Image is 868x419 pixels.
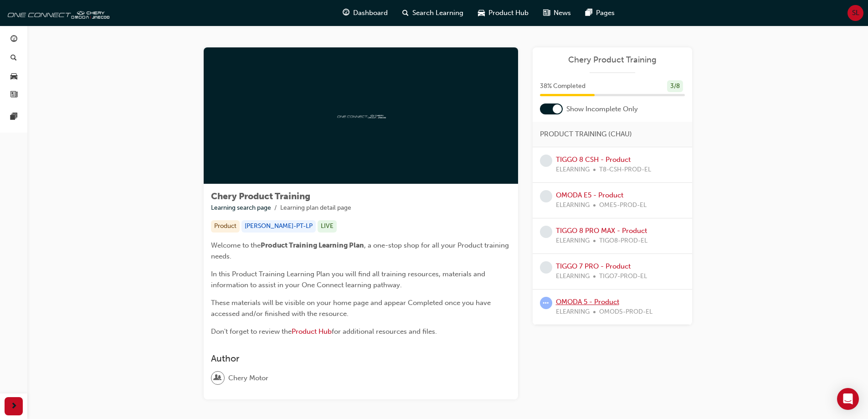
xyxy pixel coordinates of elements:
span: Dashboard [353,8,388,18]
span: News [554,8,571,18]
span: guage-icon [10,36,17,44]
span: , a one-stop shop for all your Product training needs. [211,241,511,260]
li: Learning plan detail page [280,203,351,213]
a: OMODA E5 - Product [556,191,623,199]
span: Product Training Learning Plan [261,241,364,249]
h3: Author [211,353,511,364]
span: ELEARNING [556,271,590,282]
span: OME5-PROD-EL [599,200,647,211]
button: SL [847,5,863,21]
span: learningRecordVerb_ATTEMPT-icon [540,297,552,309]
span: pages-icon [586,7,592,19]
span: In this Product Training Learning Plan you will find all training resources, materials and inform... [211,270,487,289]
span: Pages [596,8,615,18]
span: ELEARNING [556,307,590,317]
span: learningRecordVerb_NONE-icon [540,190,552,202]
a: TIGGO 8 CSH - Product [556,155,631,164]
span: learningRecordVerb_NONE-icon [540,261,552,274]
span: ELEARNING [556,165,590,175]
span: news-icon [543,7,550,19]
span: learningRecordVerb_NONE-icon [540,226,552,238]
span: search-icon [402,7,409,19]
span: T8-CSH-PROD-EL [599,165,651,175]
span: SL [852,8,859,18]
span: Search Learning [412,8,463,18]
div: Product [211,220,240,233]
span: TIGO7-PROD-EL [599,271,647,282]
span: These materials will be visible on your home page and appear Completed once you have accessed and... [211,299,493,318]
img: oneconnect [336,111,386,120]
img: oneconnect [5,4,109,22]
span: Show Incomplete Only [566,104,638,114]
span: Don't forget to review the [211,327,292,336]
span: pages-icon [10,113,17,121]
a: TIGGO 8 PRO MAX - Product [556,227,647,235]
a: Learning search page [211,204,271,212]
span: user-icon [215,372,221,384]
a: OMODA 5 - Product [556,298,619,306]
span: Chery Motor [228,373,268,383]
span: ELEARNING [556,200,590,211]
div: LIVE [318,220,337,233]
div: [PERSON_NAME]-PT-LP [241,220,316,233]
a: Chery Product Training [540,55,685,65]
span: for additional resources and files. [332,327,437,336]
a: news-iconNews [536,4,578,22]
a: pages-iconPages [578,4,622,22]
div: Open Intercom Messenger [837,388,859,410]
span: car-icon [478,7,485,19]
div: 3 / 8 [667,80,683,93]
span: car-icon [10,72,17,81]
a: search-iconSearch Learning [395,4,471,22]
span: TIGO8-PROD-EL [599,236,647,246]
span: next-icon [10,401,17,412]
span: Welcome to the [211,241,261,249]
span: OMOD5-PROD-EL [599,307,652,317]
span: 38 % Completed [540,81,586,92]
span: search-icon [10,54,17,62]
a: Product Hub [292,327,332,336]
span: news-icon [10,91,17,99]
span: Chery Product Training [211,191,310,202]
span: PRODUCT TRAINING (CHAU) [540,129,632,140]
span: learningRecordVerb_NONE-icon [540,155,552,167]
span: ELEARNING [556,236,590,246]
span: Product Hub [488,8,529,18]
a: car-iconProduct Hub [471,4,536,22]
a: guage-iconDashboard [335,4,395,22]
span: guage-icon [343,7,349,19]
a: TIGGO 7 PRO - Product [556,262,631,270]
